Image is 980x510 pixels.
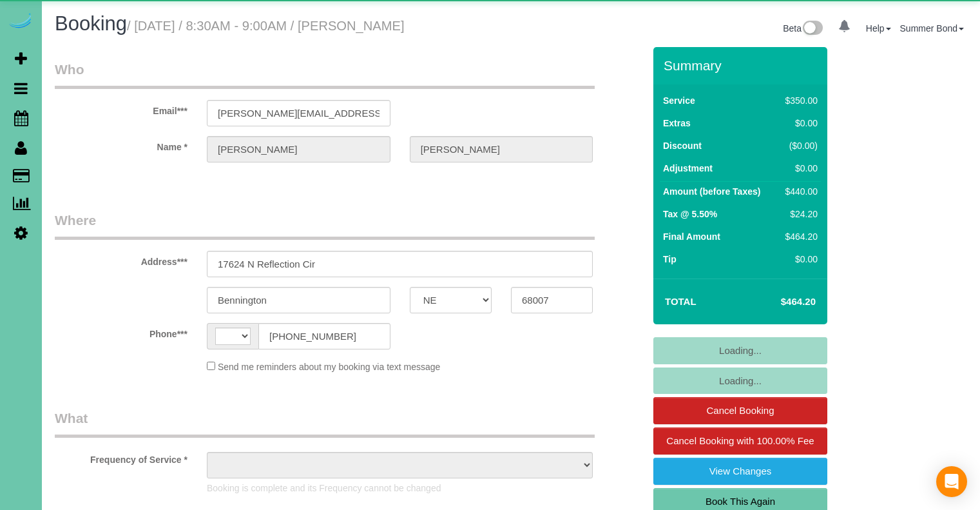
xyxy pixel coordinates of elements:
[663,94,695,107] label: Service
[783,23,823,34] a: Beta
[55,12,127,35] span: Booking
[663,208,717,221] label: Tax @ 5.50%
[55,60,595,89] legend: Who
[663,230,720,243] label: Final Amount
[218,362,441,372] span: Send me reminders about my booking via text message
[45,449,197,466] label: Frequency of Service *
[663,253,677,266] label: Tip
[866,23,891,34] a: Help
[780,139,818,152] div: ($0.00)
[802,21,823,37] img: New interface
[653,427,827,455] a: Cancel Booking with 100.00% Fee
[55,409,595,438] legend: What
[663,139,702,152] label: Discount
[780,94,818,107] div: $350.00
[663,162,713,175] label: Adjustment
[653,397,827,424] a: Cancel Booking
[8,13,34,31] img: Automaid Logo
[666,435,814,446] span: Cancel Booking with 100.00% Fee
[780,230,818,243] div: $464.20
[780,253,818,266] div: $0.00
[665,296,697,307] strong: Total
[207,482,593,495] p: Booking is complete and its Frequency cannot be changed
[45,136,197,153] label: Name *
[55,211,595,240] legend: Where
[742,297,816,308] h4: $464.20
[663,117,691,130] label: Extras
[780,208,818,221] div: $24.20
[127,19,405,33] small: / [DATE] / 8:30AM - 9:00AM / [PERSON_NAME]
[664,58,821,73] h3: Summary
[780,185,818,198] div: $440.00
[900,23,964,34] a: Summer Bond
[780,162,818,175] div: $0.00
[936,466,967,497] div: Open Intercom Messenger
[780,117,818,130] div: $0.00
[663,185,760,198] label: Amount (before Taxes)
[653,458,827,485] a: View Changes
